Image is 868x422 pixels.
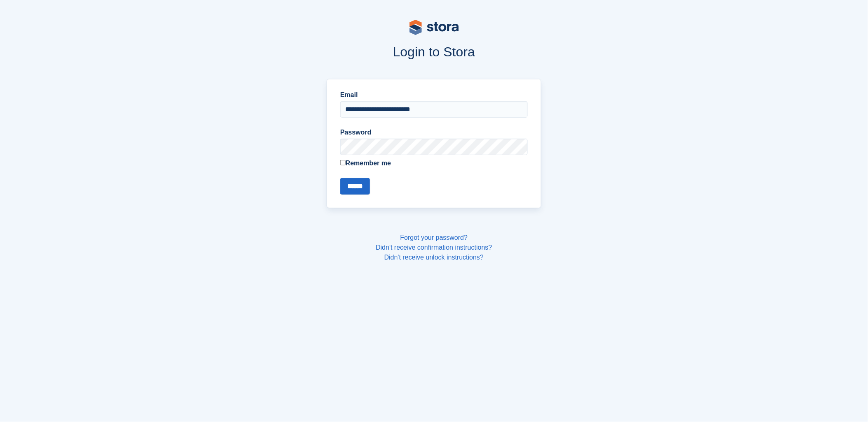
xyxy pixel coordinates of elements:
label: Remember me [340,158,528,168]
h1: Login to Stora [170,44,699,59]
a: Didn't receive unlock instructions? [384,254,484,261]
a: Didn't receive confirmation instructions? [376,244,492,251]
img: stora-logo-53a41332b3708ae10de48c4981b4e9114cc0af31d8433b30ea865607fb682f29.svg [409,20,459,35]
input: Remember me [340,160,346,165]
label: Email [340,90,528,100]
a: Forgot your password? [400,234,468,241]
label: Password [340,128,528,137]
